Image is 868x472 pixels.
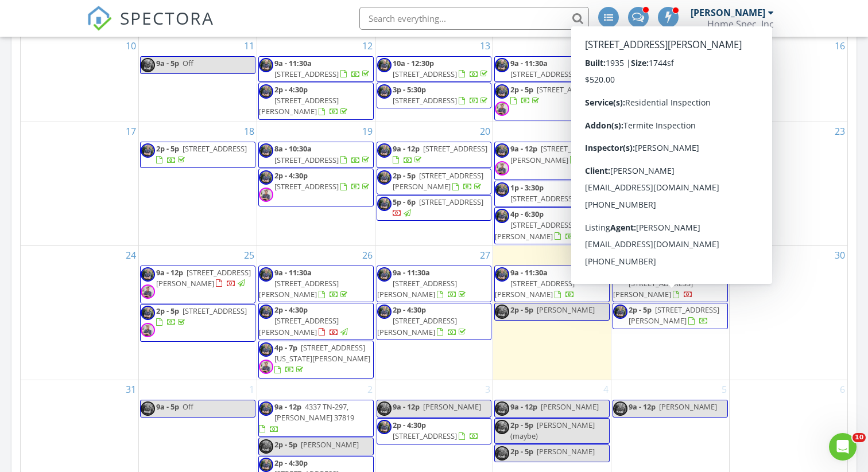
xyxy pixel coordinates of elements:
[156,267,251,288] span: [STREET_ADDRESS][PERSON_NAME]
[510,401,537,412] span: 9a - 12p
[156,306,179,316] span: 2p - 5p
[495,161,509,175] img: img_9940.jpg
[274,342,370,375] a: 4p - 7p [STREET_ADDRESS][US_STATE][PERSON_NAME]
[141,143,155,158] img: img_0037.jpg
[274,401,354,423] span: 4337 TN-297, [PERSON_NAME] 37819
[629,69,693,79] span: [STREET_ADDRESS]
[495,420,509,434] img: img_0037.jpg
[613,181,627,196] img: img_0037.jpg
[156,58,179,68] span: 9a - 5p
[510,69,575,79] span: [STREET_ADDRESS]
[829,433,857,461] iframe: Intercom live chat
[613,142,728,179] a: 9a - 11:30a [STREET_ADDRESS][DATE][PERSON_NAME]
[494,83,610,120] a: 2p - 5p [STREET_ADDRESS]
[629,305,652,315] span: 2p - 5p
[655,84,666,95] span: Off
[478,246,493,264] a: Go to August 27, 2025
[377,56,492,82] a: 10a - 12:30p [STREET_ADDRESS]
[393,170,416,181] span: 2p - 5p
[259,401,354,434] a: 9a - 12p 4337 TN-297, [PERSON_NAME] 37819
[274,170,308,181] span: 2p - 4:30p
[510,305,533,315] span: 2p - 5p
[510,58,607,79] a: 9a - 11:30a [STREET_ADDRESS]
[274,401,301,412] span: 9a - 12p
[478,37,493,55] a: Go to August 13, 2025
[537,84,601,95] span: [STREET_ADDRESS]
[613,401,627,416] img: img_0037.jpg
[494,56,610,82] a: 9a - 11:30a [STREET_ADDRESS]
[183,306,247,316] span: [STREET_ADDRESS]
[375,36,493,122] td: Go to August 13, 2025
[141,267,155,282] img: img_0037.jpg
[259,305,350,337] a: 2p - 4:30p [STREET_ADDRESS][PERSON_NAME]
[494,207,610,244] a: 4p - 6:30p [STREET_ADDRESS][PERSON_NAME]
[377,197,392,211] img: img_0037.jpg
[494,142,610,180] a: 9a - 12p [STREET_ADDRESS][PERSON_NAME]
[377,305,468,337] a: 2p - 4:30p [STREET_ADDRESS][PERSON_NAME]
[156,306,247,327] a: 2p - 5p [STREET_ADDRESS]
[495,182,509,197] img: img_0037.jpg
[140,266,255,303] a: 9a - 12p [STREET_ADDRESS][PERSON_NAME]
[359,7,589,30] input: Search everything...
[510,446,533,457] span: 2p - 5p
[495,220,575,241] span: [STREET_ADDRESS][PERSON_NAME]
[613,58,627,72] img: img_0037.jpg
[423,401,481,412] span: [PERSON_NAME]
[495,278,575,299] span: [STREET_ADDRESS][PERSON_NAME]
[377,418,492,444] a: 2p - 4:30p [STREET_ADDRESS]
[123,380,138,399] a: Go to August 31, 2025
[259,84,350,116] a: 2p - 4:30p [STREET_ADDRESS][PERSON_NAME]
[257,36,375,122] td: Go to August 12, 2025
[714,122,729,141] a: Go to August 22, 2025
[123,122,138,141] a: Go to August 17, 2025
[611,245,730,380] td: Go to August 29, 2025
[613,267,627,282] img: img_0037.jpg
[156,401,179,412] span: 9a - 5p
[393,197,416,207] span: 5p - 6p
[852,433,866,442] span: 10
[719,380,729,399] a: Go to September 5, 2025
[377,267,468,299] a: 9a - 11:30a [STREET_ADDRESS][PERSON_NAME]
[156,143,247,165] a: 2p - 5p [STREET_ADDRESS]
[393,431,457,441] span: [STREET_ADDRESS]
[377,143,392,158] img: img_0037.jpg
[832,122,847,141] a: Go to August 23, 2025
[259,315,339,337] span: [STREET_ADDRESS][PERSON_NAME]
[495,102,509,116] img: img_9940.jpg
[183,143,247,154] span: [STREET_ADDRESS]
[493,36,611,122] td: Go to August 14, 2025
[629,181,715,202] a: 12:30p - 1:30p [STREET_ADDRESS]
[729,245,847,380] td: Go to August 30, 2025
[629,401,656,412] span: 9a - 12p
[393,143,420,154] span: 9a - 12p
[629,305,719,326] a: 2p - 5p [STREET_ADDRESS][PERSON_NAME]
[139,122,257,245] td: Go to August 18, 2025
[183,401,193,412] span: Off
[259,95,339,116] span: [STREET_ADDRESS][PERSON_NAME]
[21,122,139,245] td: Go to August 17, 2025
[360,246,375,264] a: Go to August 26, 2025
[377,169,492,194] a: 2p - 5p [STREET_ADDRESS][PERSON_NAME]
[601,380,611,399] a: Go to September 4, 2025
[613,305,627,319] img: img_0037.jpg
[259,170,273,185] img: img_0037.jpg
[393,305,426,315] span: 2p - 4:30p
[259,401,273,416] img: img_0037.jpg
[377,170,392,185] img: img_0037.jpg
[393,69,457,79] span: [STREET_ADDRESS]
[393,197,483,218] a: 5p - 6p [STREET_ADDRESS]
[510,420,595,441] span: [PERSON_NAME] (maybe)
[495,209,509,223] img: img_0037.jpg
[258,169,374,206] a: 2p - 4:30p [STREET_ADDRESS]
[377,142,492,167] a: 9a - 12p [STREET_ADDRESS]
[611,122,730,245] td: Go to August 22, 2025
[393,143,487,165] a: 9a - 12p [STREET_ADDRESS]
[423,143,487,154] span: [STREET_ADDRESS]
[629,58,666,68] span: 9a - 11:30a
[274,58,312,68] span: 9a - 11:30a
[259,267,350,299] a: 9a - 11:30a [STREET_ADDRESS][PERSON_NAME]
[141,284,155,299] img: img_9940.jpg
[393,170,483,192] span: [STREET_ADDRESS][PERSON_NAME]
[510,143,537,154] span: 9a - 12p
[259,267,273,282] img: img_0037.jpg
